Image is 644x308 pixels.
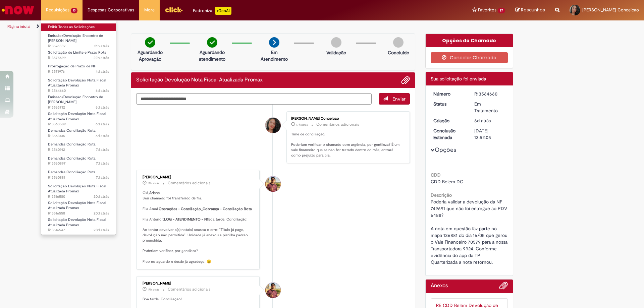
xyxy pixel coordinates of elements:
[5,20,424,33] ul: Trilhas de página
[41,32,116,47] a: Aberto R13576339 : Emissão/Devolução Encontro de Contas Fornecedor
[48,105,109,110] span: R13563712
[41,94,116,108] a: Aberto R13563712 : Emissão/Devolução Encontro de Contas Fornecedor
[136,77,263,83] h2: Solicitação Devolução Nota Fiscal Atualizada Promax Histórico de tíquete
[94,211,109,216] time: 10/09/2025 16:22:13
[193,7,231,15] div: Padroniza
[41,183,116,197] a: Aberto R13516580 : Solicitação Devolução Nota Fiscal Atualizada Promax
[159,206,252,211] b: Operações - Conciliação_Cobrança - Conciliação Rota
[96,161,109,166] span: 7d atrás
[431,192,452,198] b: Descrição
[148,181,159,185] time: 29/09/2025 16:12:38
[48,170,96,175] span: Demandas Conciliação Rota
[143,190,254,264] p: Olá, , Seu chamado foi transferido de fila. Fila Atual: Fila Anterior: Boa tarde, Conciliação! Ao...
[168,180,211,186] small: Comentários adicionais
[94,211,109,216] span: 20d atrás
[48,175,109,180] span: R13560881
[401,76,410,84] button: Adicionar anexos
[41,216,116,231] a: Aberto R13516547 : Solicitação Devolução Nota Fiscal Atualizada Promax
[265,176,281,192] div: Vitor Jeremias Da Silva
[48,211,109,216] span: R13516558
[431,76,486,82] span: Sua solicitação foi enviada
[296,123,308,127] time: 29/09/2025 16:19:01
[291,117,403,121] div: [PERSON_NAME] Conceicao
[388,49,409,56] p: Concluído
[48,194,109,199] span: R13516580
[41,20,116,235] ul: Requisições
[71,8,77,13] span: 13
[41,63,116,75] a: Aberto R13571976 : Prorrogação de Prazo de NF
[96,122,109,127] span: 6d atrás
[96,175,109,180] time: 23/09/2025 18:29:38
[499,281,508,293] button: Adicionar anexos
[431,283,448,289] h2: Anexos
[48,78,106,88] span: Solicitação Devolução Nota Fiscal Atualizada Promax
[426,34,513,47] div: Opções do Chamado
[48,122,109,127] span: R13563589
[431,179,463,185] span: CDD Belem DC
[96,105,109,110] span: 6d atrás
[48,88,109,94] span: R13564660
[96,161,109,166] time: 23/09/2025 18:36:17
[48,161,109,166] span: R13560897
[48,128,96,133] span: Demandas Conciliação Rota
[88,7,134,13] span: Despesas Corporativas
[1,3,35,17] img: ServiceNow
[94,44,109,49] span: 21h atrás
[478,7,496,13] span: Favoritos
[143,175,254,179] div: [PERSON_NAME]
[474,101,505,114] div: Em Tratamento
[269,37,279,48] img: arrow-next.png
[474,118,491,124] time: 24/09/2025 18:18:15
[136,93,372,105] textarea: Digite sua mensagem aqui...
[392,96,406,102] span: Enviar
[148,288,159,292] time: 29/09/2025 16:12:38
[134,49,166,62] p: Aguardando Aprovação
[431,172,441,178] b: CDD
[48,147,109,152] span: R13560912
[48,33,103,44] span: Emissão/Devolução Encontro de [PERSON_NAME]
[41,23,116,31] a: Exibir Todas as Solicitações
[48,95,103,105] span: Emissão/Devolução Encontro de [PERSON_NAME]
[96,69,109,74] span: 4d atrás
[145,37,155,48] img: check-circle-green.png
[168,287,211,292] small: Comentários adicionais
[48,111,106,122] span: Solicitação Devolução Nota Fiscal Atualizada Promax
[164,217,208,222] b: LOG - ATENDIMENTO - N1
[96,88,109,93] span: 6d atrás
[379,93,410,105] button: Enviar
[41,77,116,91] a: Aberto R13564660 : Solicitação Devolução Nota Fiscal Atualizada Promax
[474,118,491,124] span: 6d atrás
[291,132,403,158] p: Time de conciliação, Poderiam verificar o chamado com urgência, por gentileza? É um vale financei...
[48,200,106,211] span: Solicitação Devolução Nota Fiscal Atualizada Promax
[41,110,116,125] a: Aberto R13563589 : Solicitação Devolução Nota Fiscal Atualizada Promax
[48,184,106,194] span: Solicitação Devolução Nota Fiscal Atualizada Promax
[96,147,109,152] time: 23/09/2025 18:42:03
[48,228,109,233] span: R13516547
[46,7,69,13] span: Requisições
[96,88,109,93] time: 24/09/2025 18:18:16
[148,181,159,185] span: 17h atrás
[258,49,290,62] p: Em Atendimento
[515,7,545,13] a: Rascunhos
[431,52,508,63] button: Cancelar Chamado
[474,117,505,124] div: 24/09/2025 18:18:15
[94,55,109,60] time: 29/09/2025 10:26:25
[196,49,228,62] p: Aguardando atendimento
[215,7,231,15] p: +GenAi
[148,288,159,292] span: 17h atrás
[582,7,639,13] span: [PERSON_NAME] Conceicao
[48,217,106,228] span: Solicitação Devolução Nota Fiscal Atualizada Promax
[41,127,116,139] a: Aberto R13563415 : Demandas Conciliação Rota
[474,127,505,141] div: [DATE] 13:52:05
[143,282,254,286] div: [PERSON_NAME]
[331,37,341,48] img: img-circle-grey.png
[94,194,109,199] span: 20d atrás
[96,133,109,138] span: 6d atrás
[48,142,96,147] span: Demandas Conciliação Rota
[41,199,116,214] a: Aberto R13516558 : Solicitação Devolução Nota Fiscal Atualizada Promax
[428,101,470,107] dt: Status
[428,127,470,141] dt: Conclusão Estimada
[41,141,116,153] a: Aberto R13560912 : Demandas Conciliação Rota
[94,194,109,199] time: 10/09/2025 16:23:09
[265,283,281,298] div: Vitor Jeremias Da Silva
